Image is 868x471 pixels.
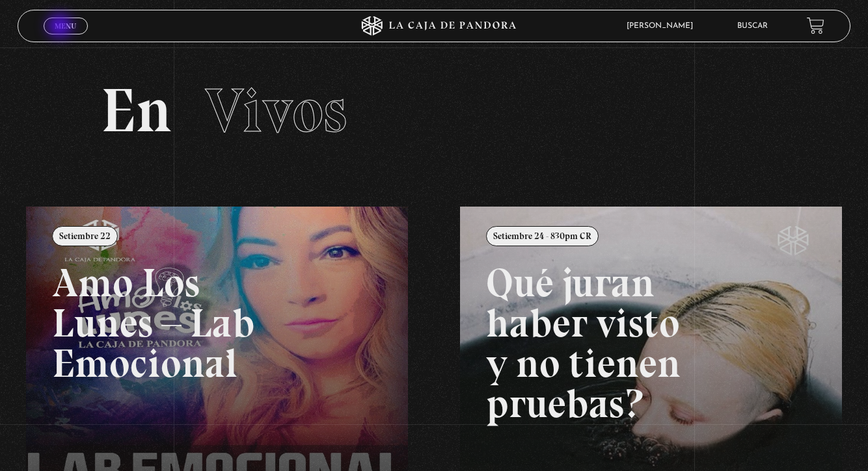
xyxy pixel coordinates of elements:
a: Buscar [737,22,768,30]
span: Menu [55,22,76,30]
span: Vivos [205,73,347,147]
a: View your shopping cart [807,17,824,34]
span: [PERSON_NAME] [620,22,706,30]
span: Cerrar [50,32,81,42]
h2: En [101,80,768,142]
